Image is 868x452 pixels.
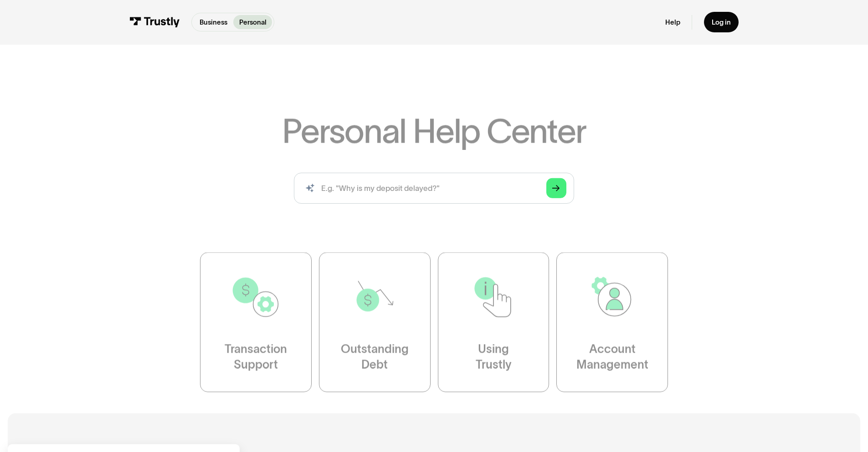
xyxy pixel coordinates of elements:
[475,342,511,373] div: Using Trustly
[282,114,586,148] h1: Personal Help Center
[129,17,180,27] img: Trustly Logo
[556,252,668,392] a: AccountManagement
[319,252,431,392] a: OutstandingDebt
[233,15,272,29] a: Personal
[294,173,574,204] form: Search
[665,18,680,26] a: Help
[200,17,227,27] p: Business
[225,342,287,373] div: Transaction Support
[194,15,233,29] a: Business
[438,252,550,392] a: UsingTrustly
[704,12,739,32] a: Log in
[239,17,267,27] p: Personal
[576,342,648,373] div: Account Management
[341,342,409,373] div: Outstanding Debt
[712,18,731,26] div: Log in
[294,173,574,204] input: search
[200,252,312,392] a: TransactionSupport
